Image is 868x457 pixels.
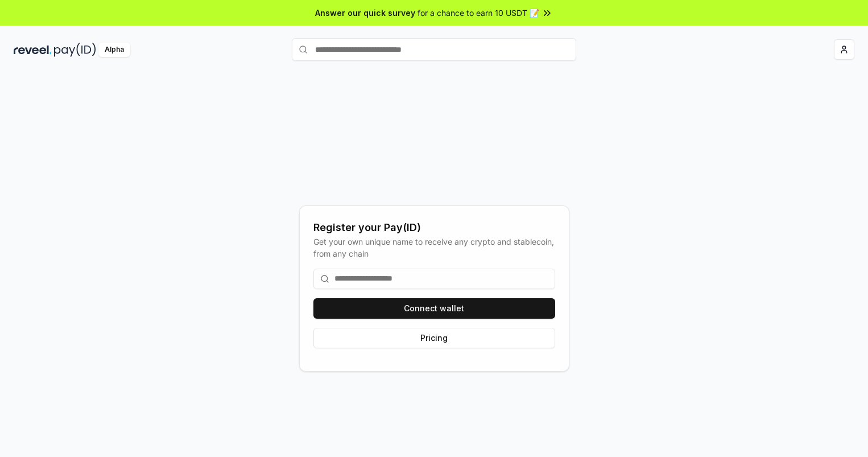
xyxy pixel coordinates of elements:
span: Answer our quick survey [315,7,415,19]
button: Connect wallet [313,298,555,319]
span: for a chance to earn 10 USDT 📝 [418,7,539,19]
img: reveel_dark [14,43,52,57]
div: Get your own unique name to receive any crypto and stablecoin, from any chain [313,236,555,260]
div: Register your Pay(ID) [313,220,555,236]
button: Pricing [313,328,555,348]
div: Alpha [98,43,130,57]
img: pay_id [54,43,96,57]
